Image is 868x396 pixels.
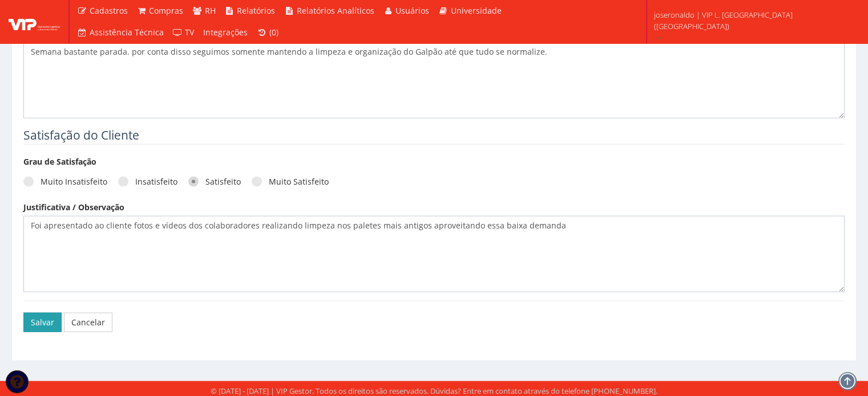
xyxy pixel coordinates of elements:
[23,216,845,292] textarea: Foi apresentado ao cliente fotos e vídeos dos colaboradores realizando limpeza nos paletes mais a...
[23,156,96,168] label: Grau de Satisfação
[118,176,177,187] label: Insatisfeito
[72,22,168,43] a: Assistência Técnica
[654,9,853,32] span: joseronaldo | VIP L. [GEOGRAPHIC_DATA] ([GEOGRAPHIC_DATA])
[451,5,502,16] span: Universidade
[185,27,194,38] span: TV
[23,202,124,213] label: Justificativa / Observação
[23,42,845,119] textarea: Semana bastante parada. por conta disso seguimos somente mantendo a limpeza e organização do Galp...
[269,27,278,38] span: (0)
[168,22,199,43] a: TV
[199,22,252,43] a: Integrações
[188,176,241,187] label: Satisfeito
[297,5,374,16] span: Relatórios Analíticos
[9,13,60,30] img: logo
[23,127,845,145] legend: Satisfação do Cliente
[64,313,112,332] a: Cancelar
[252,176,329,187] label: Muito Satisfeito
[203,27,248,38] span: Integrações
[23,176,107,187] label: Muito Insatisfeito
[23,313,62,332] button: Salvar
[90,27,164,38] span: Assistência Técnica
[237,5,275,16] span: Relatórios
[90,5,128,16] span: Cadastros
[205,5,216,16] span: RH
[395,5,429,16] span: Usuários
[252,22,283,43] a: (0)
[149,5,183,16] span: Compras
